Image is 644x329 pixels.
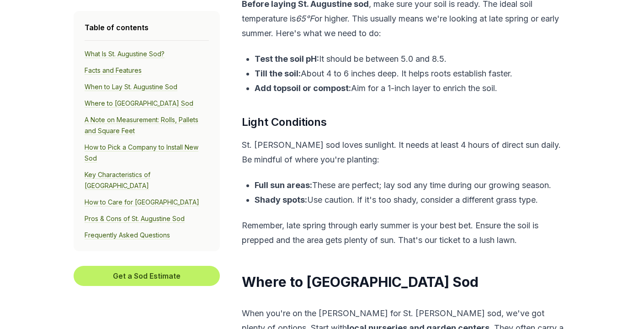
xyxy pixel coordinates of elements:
[255,195,307,205] b: Shady spots:
[242,138,569,167] p: St. [PERSON_NAME] sod loves sunlight. It needs at least 4 hours of direct sun daily. Be mindful o...
[296,14,314,23] i: 65°F
[85,83,177,91] a: When to Lay St. Augustine Sod
[85,50,165,58] a: What Is St. Augustine Sod?
[255,69,301,78] b: Till the soil:
[242,218,569,248] p: Remember, late spring through early summer is your best bet. Ensure the soil is prepped and the a...
[85,171,150,190] a: Key Characteristics of [GEOGRAPHIC_DATA]
[255,178,569,193] p: These are perfect; lay sod any time during our growing season.
[242,273,569,291] h2: Where to [GEOGRAPHIC_DATA] Sod
[255,54,319,64] b: Test the soil pH:
[255,83,351,93] b: Add topsoil or compost:
[85,22,209,33] h4: Table of contents
[85,143,198,162] a: How to Pick a Company to Install New Sod
[255,193,569,207] p: Use caution. If it's too shady, consider a different grass type.
[85,198,199,206] a: How to Care for [GEOGRAPHIC_DATA]
[255,52,569,66] p: It should be between 5.0 and 8.5.
[85,215,185,223] a: Pros & Cons of St. Augustine Sod
[85,66,142,75] a: Facts and Features
[85,231,170,239] a: Frequently Asked Questions
[74,266,220,286] button: Get a Sod Estimate
[242,114,569,130] h3: Light Conditions
[255,180,312,190] b: Full sun areas:
[255,81,569,96] p: Aim for a 1-inch layer to enrich the soil.
[85,116,198,135] a: A Note on Measurement: Rolls, Pallets and Square Feet
[85,99,193,108] a: Where to [GEOGRAPHIC_DATA] Sod
[255,66,569,81] p: About 4 to 6 inches deep. It helps roots establish faster.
